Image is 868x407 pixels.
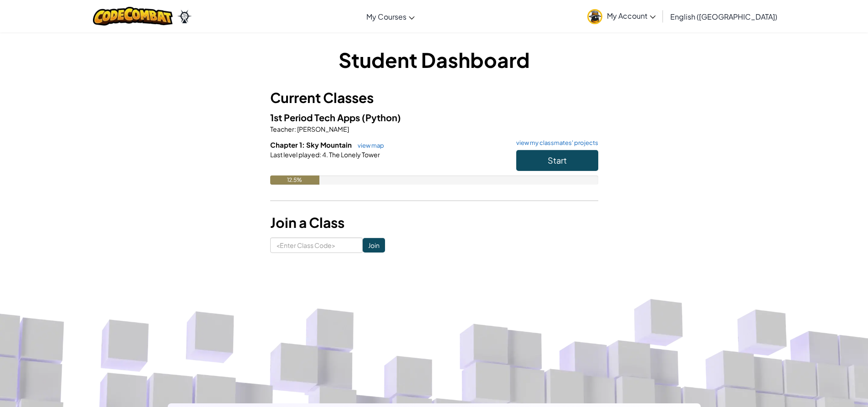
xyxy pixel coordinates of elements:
button: Start [516,150,598,171]
span: The Lonely Tower [328,150,380,159]
a: My Account [583,2,660,31]
a: My Courses [362,4,419,29]
span: 1st Period Tech Apps [270,112,362,123]
input: Join [363,238,385,252]
h3: Join a Class [270,212,598,233]
div: 12.5% [270,175,319,185]
span: Last level played [270,150,319,159]
span: (Python) [362,112,401,123]
span: My Account [607,11,656,21]
a: view my classmates' projects [512,140,598,146]
span: My Courses [366,12,406,21]
span: : [319,150,321,159]
input: <Enter Class Code> [270,237,363,253]
img: Ozaria [177,10,192,23]
h3: Current Classes [270,88,598,108]
span: : [294,125,296,133]
a: view map [353,142,384,149]
span: Chapter 1: Sky Mountain [270,140,353,149]
img: CodeCombat logo [93,7,173,26]
span: Start [548,155,567,165]
span: 4. [321,150,328,159]
span: Teacher [270,125,294,133]
span: English ([GEOGRAPHIC_DATA]) [670,12,777,21]
span: [PERSON_NAME] [296,125,349,133]
a: English ([GEOGRAPHIC_DATA]) [666,4,782,29]
h1: Student Dashboard [270,46,598,74]
img: avatar [587,9,602,24]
